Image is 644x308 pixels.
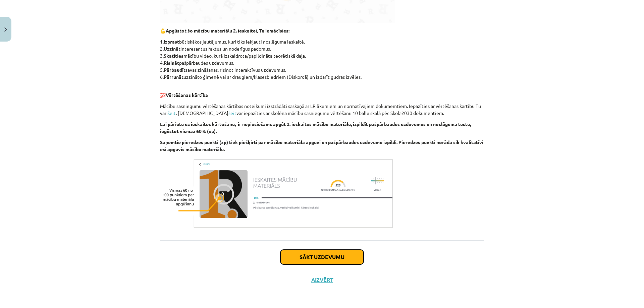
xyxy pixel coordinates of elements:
b: Vērtēšanas kārtība [166,92,208,98]
b: Lai pārietu uz ieskaites kārtošanu, ir nepieciešams apgūt 2. ieskaites mācību materiālu, izpildīt... [160,121,471,134]
b: Izprast [164,39,179,45]
b: Apgūstot šo mācību materiālu 2. ieskaitei, Tu iemācīsies: [166,27,289,34]
p: Mācību sasniegumu vērtēšanas kārtības noteikumi izstrādāti saskaņā ar LR likumiem un normatīvajie... [160,103,484,117]
button: Sākt uzdevumu [280,250,364,264]
a: šeit [228,110,236,116]
img: icon-close-lesson-0947bae3869378f0d4975bcd49f059093ad1ed9edebbc8119c70593378902aed.svg [4,27,7,32]
p: 💯 [160,84,484,99]
b: Risināt [164,60,179,66]
b: Saņemtie pieredzes punkti (xp) tiek piešķirti par mācību materiāla apguvi un pašpārbaudes uzdevum... [160,139,483,152]
b: Pārrunāt [164,74,183,80]
p: 💪 [160,27,484,34]
p: 1. būtiskākos jautājumus, kuri tiks iekļauti noslēguma ieskaitē. 2. interesantus faktus un noderī... [160,38,484,80]
b: Uzzināt [164,46,180,52]
b: Skatīties [164,53,183,59]
a: šeit [168,110,176,116]
button: Aizvērt [309,276,335,283]
b: Pārbaudīt [164,67,185,73]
